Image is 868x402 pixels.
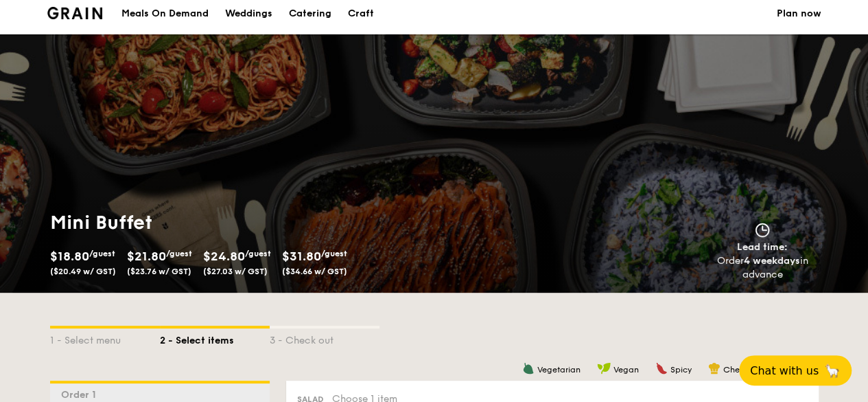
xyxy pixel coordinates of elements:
[50,210,429,235] h1: Mini Buffet
[245,249,271,258] span: /guest
[752,223,773,238] img: icon-clock.2db775ea.svg
[166,249,192,258] span: /guest
[670,365,692,375] span: Spicy
[824,363,841,379] span: 🦙
[270,328,379,348] div: 3 - Check out
[282,249,321,264] span: $31.80
[737,241,788,253] span: Lead time:
[613,365,639,375] span: Vegan
[47,7,103,19] img: Grain
[739,355,852,386] button: Chat with us🦙
[160,328,270,348] div: 2 - Select items
[701,254,824,282] div: Order in advance
[50,249,89,264] span: $18.80
[744,255,800,267] strong: 4 weekdays
[655,362,668,375] img: icon-spicy.37a8142b.svg
[89,249,115,258] span: /guest
[522,362,535,375] img: icon-vegetarian.fe4039eb.svg
[61,389,102,401] span: Order 1
[50,267,116,276] span: ($20.49 w/ GST)
[50,328,160,348] div: 1 - Select menu
[750,364,819,377] span: Chat with us
[537,365,580,375] span: Vegetarian
[127,267,191,276] span: ($23.76 w/ GST)
[597,362,611,375] img: icon-vegan.f8ff3823.svg
[282,267,347,276] span: ($34.66 w/ GST)
[203,249,245,264] span: $24.80
[321,249,347,258] span: /guest
[708,362,720,375] img: icon-chef-hat.a58ddaea.svg
[203,267,268,276] span: ($27.03 w/ GST)
[47,7,103,19] a: Logotype
[723,365,819,375] span: Chef's recommendation
[127,249,166,264] span: $21.80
